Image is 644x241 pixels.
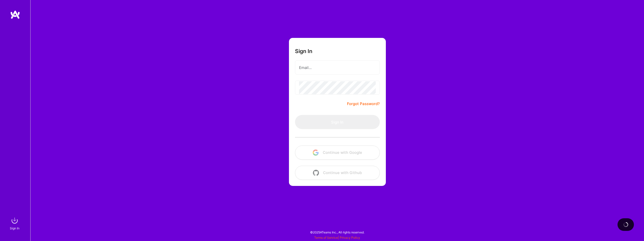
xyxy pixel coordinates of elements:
[30,226,644,238] div: © 2025 ATeams Inc., All rights reserved.
[11,215,20,231] a: sign inSign In
[295,146,380,160] button: Continue with Google
[10,215,20,226] img: sign in
[299,61,376,74] input: Email...
[347,101,380,107] a: Forgot Password?
[295,48,312,54] h3: Sign In
[314,236,338,239] a: Terms of Service
[10,226,19,231] div: Sign In
[10,10,20,19] img: logo
[313,170,319,176] img: icon
[313,150,319,156] img: icon
[623,222,629,228] img: loading
[340,236,360,239] a: Privacy Policy
[314,236,360,239] span: |
[295,166,380,180] button: Continue with Github
[295,115,380,129] button: Sign In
